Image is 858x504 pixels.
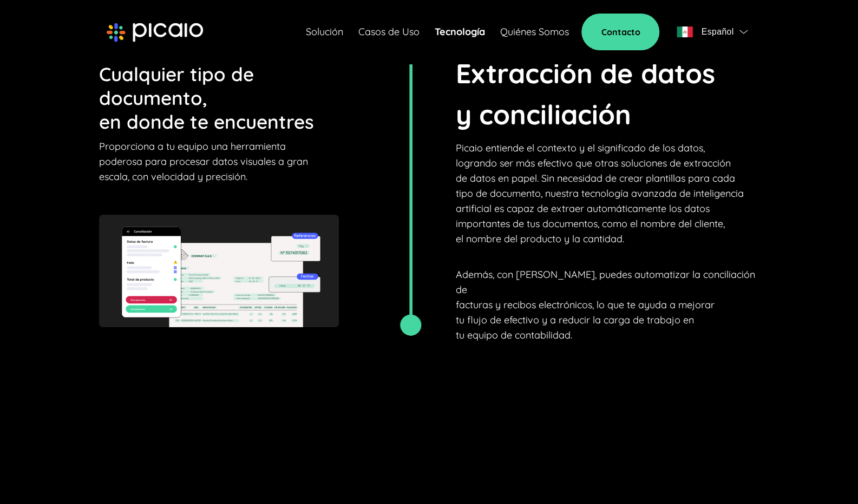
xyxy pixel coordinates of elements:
button: flagEspañolflag [672,21,751,43]
a: Quiénes Somos [500,24,568,39]
a: Tecnología [434,24,484,39]
img: dynamic-scroll-circle-green [400,314,422,336]
a: Solución [305,24,343,39]
img: flag [677,26,693,37]
img: dynamic-scroll-image [99,215,339,327]
span: Español [701,24,733,39]
a: Casos de Uso [358,24,419,39]
img: flag [739,30,748,34]
p: Extracción de datos y conciliación [456,53,759,135]
p: Proporciona a tu equipo una herramienta poderosa para procesar datos visuales a gran escala, con ... [99,139,325,184]
p: Picaio entiende el contexto y el significado de los datos, logrando ser más efectivo que otras so... [456,141,759,262]
p: Cualquier tipo de documento, en donde te encuentres [99,62,366,134]
p: Además, con [PERSON_NAME], puedes automatizar la conciliación de facturas y recibos electrónicos,... [456,267,759,343]
img: picaio-logo [107,23,203,42]
a: Contacto [581,14,659,50]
